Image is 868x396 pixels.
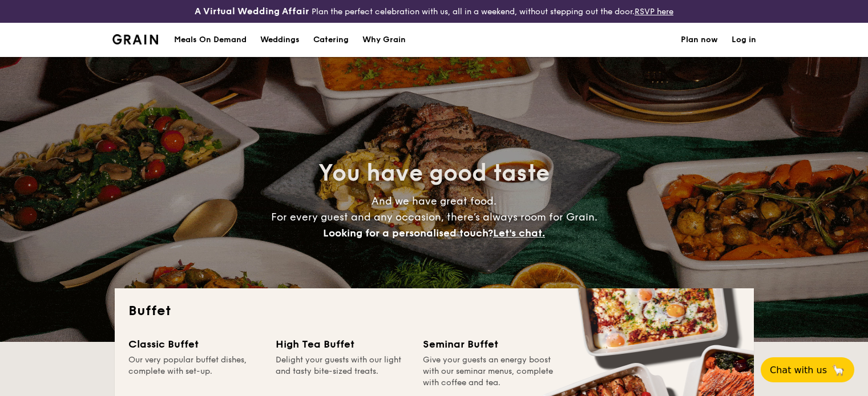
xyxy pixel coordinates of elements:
h2: Buffet [128,302,740,320]
span: 🦙 [831,364,845,377]
h1: Catering [313,23,349,57]
div: Delight your guests with our light and tasty bite-sized treats. [276,354,409,389]
h4: A Virtual Wedding Affair [195,5,309,18]
button: Chat with us🦙 [761,357,854,382]
span: And we have great food. For every guest and any occasion, there’s always room for Grain. [271,195,597,239]
div: Meals On Demand [174,23,247,57]
span: You have good taste [318,160,550,187]
span: Looking for a personalised touch? [323,227,493,239]
span: Chat with us [770,365,827,375]
div: Our very popular buffet dishes, complete with set-up. [128,354,262,389]
div: Seminar Buffet [423,336,556,352]
a: Log in [732,23,756,57]
div: Classic Buffet [128,336,262,352]
a: Plan now [681,23,718,57]
a: Logotype [112,34,159,44]
span: Let's chat. [493,227,545,239]
div: High Tea Buffet [276,336,409,352]
a: Why Grain [356,23,413,57]
img: Grain [112,34,159,44]
div: Give your guests an energy boost with our seminar menus, complete with coffee and tea. [423,354,556,389]
div: Weddings [260,23,300,57]
div: Why Grain [362,23,406,57]
div: Plan the perfect celebration with us, all in a weekend, without stepping out the door. [145,5,724,18]
a: RSVP here [635,7,673,17]
a: Meals On Demand [167,23,253,57]
a: Catering [306,23,356,57]
a: Weddings [253,23,306,57]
